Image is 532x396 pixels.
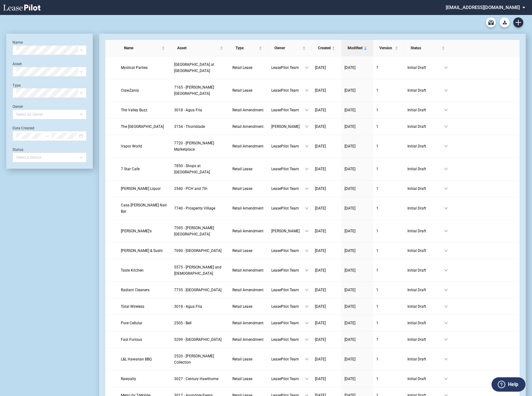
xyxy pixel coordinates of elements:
a: [DATE] [344,166,370,172]
span: LeasePilot Team [271,87,305,94]
span: Total Wireless [121,304,144,309]
a: Vapor World [121,143,168,149]
a: [DATE] [315,87,338,94]
span: 7590 - Main Street at Town Center [174,62,214,73]
a: 7735 - [GEOGRAPHIC_DATA] [174,287,226,293]
a: [DATE] [315,107,338,113]
span: Initial Draft [407,123,444,130]
span: Casa Blanca Nail Bar [121,203,167,214]
span: 1 [376,377,378,381]
a: Taste Kitchen [121,267,168,273]
a: 1 [376,303,401,310]
span: [DATE] [315,377,326,381]
span: Taste Kitchen [121,268,144,273]
span: [DATE] [315,288,326,292]
span: 1 [376,108,378,112]
span: Retail Lease [232,377,252,381]
a: Retail Lease [232,87,265,94]
a: Retail Amendment [232,123,265,130]
a: 1 [376,107,401,113]
span: Retail Amendment [232,321,264,325]
span: down [305,108,309,112]
span: Retail Amendment [232,108,264,112]
span: [DATE] [344,229,355,233]
span: down [444,89,448,92]
a: Radiant Cleaners [121,287,168,293]
span: [PERSON_NAME] [271,123,305,130]
a: 3027 - Century Hawthorne [174,376,226,382]
th: Version [373,40,404,56]
a: [DATE] [315,143,338,149]
a: [DATE] [315,123,338,130]
span: [DATE] [344,108,355,112]
span: 7690 - Old Town [174,249,221,253]
span: Rawyalty [121,377,136,381]
button: Download Blank Form [500,17,510,27]
span: [PERSON_NAME] [271,228,305,234]
span: [DATE] [315,229,326,233]
a: Retail Lease [232,303,265,310]
span: 1 [376,186,378,191]
span: down [444,167,448,171]
a: Retail Amendment [232,287,265,293]
span: Retail Amendment [232,288,264,292]
a: [DATE] [344,287,370,293]
span: down [444,305,448,308]
span: Ruven's [121,229,152,233]
span: down [444,288,448,292]
span: Retail Amendment [232,144,264,148]
a: [DATE] [344,87,370,94]
span: [DATE] [315,124,326,129]
a: [DATE] [315,65,338,71]
label: Asset [12,62,22,66]
a: [DATE] [315,287,338,293]
span: 1 [376,124,378,129]
span: down [305,66,309,70]
span: 7735 - Preston Hollow [174,288,221,292]
a: Retail Amendment [232,320,265,326]
span: 1 [376,337,378,342]
span: 1 [376,249,378,253]
a: Retail Lease [232,356,265,362]
th: Status [404,40,451,56]
span: [DATE] [344,268,355,273]
a: [PERSON_NAME] Liquor [121,186,168,192]
a: [DATE] [315,248,338,254]
label: Help [508,380,518,389]
a: [DATE] [315,320,338,326]
a: 2540 - PCH and 7th [174,186,226,192]
a: Retail Lease [232,376,265,382]
span: LeasePilot Team [271,186,305,192]
span: down [444,321,448,325]
th: Owner [268,40,312,56]
span: LeasePilot Team [271,143,305,149]
a: Fast Furious [121,336,168,343]
a: 1 [376,143,401,149]
span: 1 [376,167,378,171]
span: 7595 - Santana Village [174,226,214,236]
span: 2505 - Bell [174,321,192,325]
a: [PERSON_NAME] & Sushi [121,248,168,254]
span: down [444,108,448,112]
span: Initial Draft [407,166,444,172]
span: Initial Draft [407,336,444,343]
span: down [305,229,309,233]
span: down [305,144,309,148]
span: [DATE] [315,88,326,93]
a: 7165 - [PERSON_NAME][GEOGRAPHIC_DATA] [174,84,226,97]
a: 2505 - Bell [174,320,226,326]
span: Retail Lease [232,249,252,253]
span: [DATE] [315,206,326,210]
a: Create new document [513,17,523,27]
span: 1 [376,206,378,210]
span: down [305,288,309,292]
span: [DATE] [344,321,355,325]
span: 1 [376,304,378,309]
a: 1 [376,248,401,254]
a: Mystical Parties [121,65,168,71]
span: down [444,125,448,128]
span: 2540 - PCH and 7th [174,186,207,191]
span: down [444,249,448,253]
span: LeasePilot Team [271,320,305,326]
a: [DATE] [344,336,370,343]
